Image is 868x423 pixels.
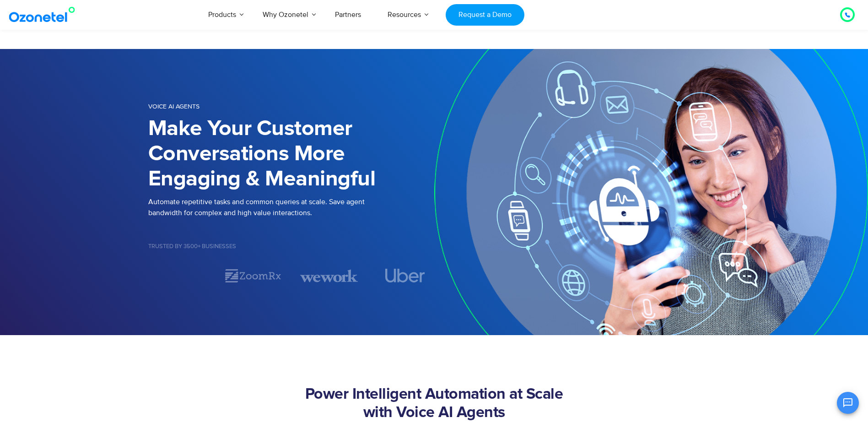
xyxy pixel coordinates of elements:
div: 2 / 7 [224,268,282,284]
div: Image Carousel [148,268,434,284]
div: 4 / 7 [376,269,434,282]
h2: Power Intelligent Automation at Scale with Voice AI Agents [148,385,720,422]
div: 3 / 7 [300,268,358,284]
a: Request a Demo [446,4,524,26]
img: wework [300,268,358,284]
h5: Trusted by 3500+ Businesses [148,244,434,249]
h1: Make Your Customer Conversations More Engaging & Meaningful [148,116,434,192]
img: uber [385,269,425,282]
img: zoomrx [224,268,282,284]
span: Voice AI Agents [148,103,199,110]
button: Open chat [837,392,859,414]
div: 1 / 7 [148,270,206,281]
p: Automate repetitive tasks and common queries at scale. Save agent bandwidth for complex and high ... [148,196,434,218]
